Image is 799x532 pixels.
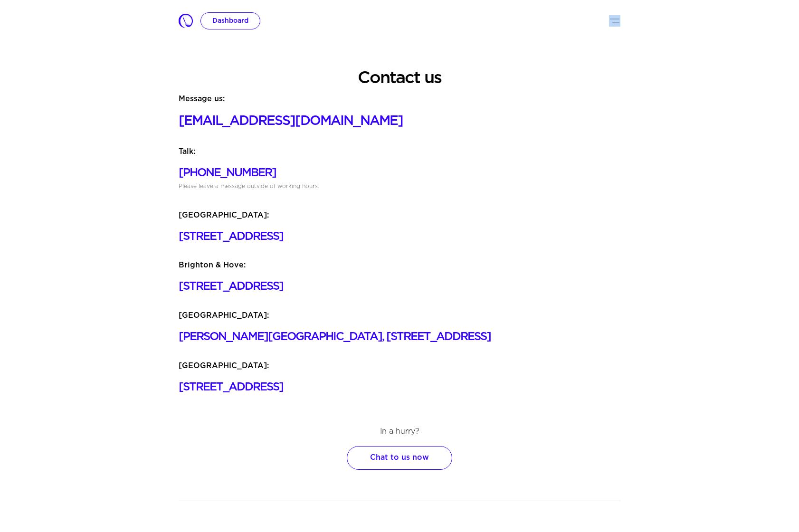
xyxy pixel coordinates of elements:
[179,231,283,242] a: [STREET_ADDRESS]
[179,259,620,272] p: Brighton & Hove:
[179,309,620,323] p: [GEOGRAPHIC_DATA]:
[179,93,620,106] p: Message us:
[179,209,620,222] p: [GEOGRAPHIC_DATA]:
[179,145,620,159] p: Talk:
[609,13,620,28] button: Toggle navigation
[179,57,620,89] h1: Contact us
[179,180,620,193] p: Please leave a message outside of working hours.
[179,168,276,178] a: [PHONE_NUMBER]
[179,425,620,438] p: In a hurry?
[179,281,283,292] a: [STREET_ADDRESS]
[179,360,620,373] p: [GEOGRAPHIC_DATA]:
[200,12,260,29] a: Dashboard
[347,446,452,470] a: Chat to us now
[179,332,491,342] a: [PERSON_NAME][GEOGRAPHIC_DATA], [STREET_ADDRESS]
[179,115,403,127] a: [EMAIL_ADDRESS][DOMAIN_NAME]
[179,382,283,392] a: [STREET_ADDRESS]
